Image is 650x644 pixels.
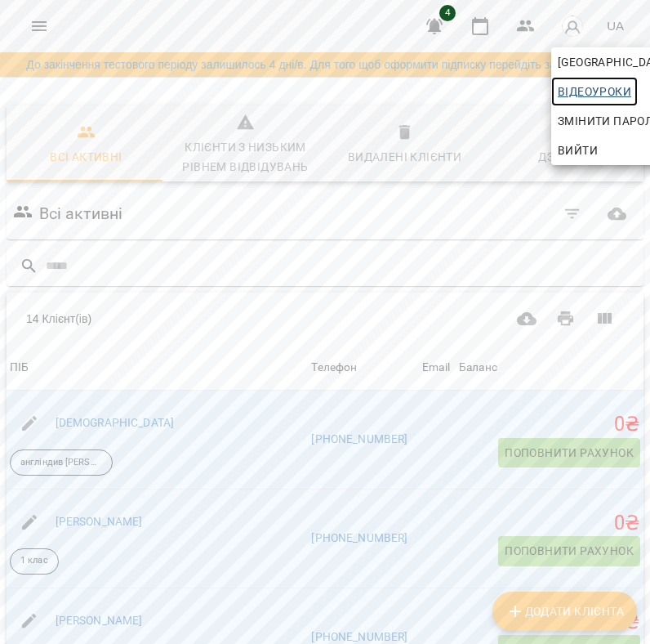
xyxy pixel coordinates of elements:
span: Відеоуроки [558,82,631,101]
span: Вийти [558,141,598,160]
a: Відеоуроки [551,77,638,106]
